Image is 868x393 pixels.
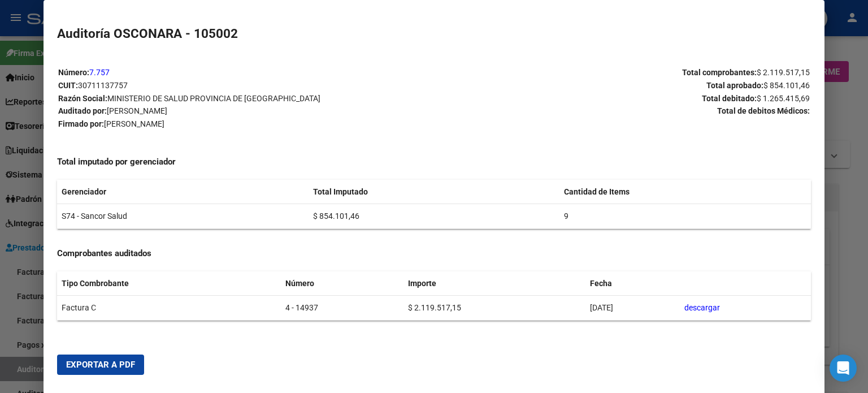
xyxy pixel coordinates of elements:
[435,92,810,105] p: Total debitado:
[107,106,167,115] span: [PERSON_NAME]
[684,303,720,312] a: descargar
[435,105,810,118] p: Total de debitos Médicos:
[763,81,810,90] span: $ 854.101,46
[58,92,433,105] p: Razón Social:
[435,66,810,79] p: Total comprobantes:
[403,271,586,296] th: Importe
[66,360,135,370] span: Exportar a PDF
[104,119,164,128] span: [PERSON_NAME]
[281,271,403,296] th: Número
[78,81,128,90] span: 30711137757
[58,105,433,118] p: Auditado por:
[57,24,811,44] h2: Auditoría OSCONARA - 105002
[89,68,110,77] a: 7.757
[585,296,680,321] td: [DATE]
[57,156,811,169] h4: Total imputado por gerenciador
[309,180,560,204] th: Total Imputado
[435,79,810,92] p: Total aprobado:
[559,204,811,229] td: 9
[57,204,309,229] td: S74 - Sancor Salud
[58,118,433,131] p: Firmado por:
[309,204,560,229] td: $ 854.101,46
[57,247,811,260] h4: Comprobantes auditados
[559,180,811,204] th: Cantidad de Items
[585,271,680,296] th: Fecha
[830,355,857,382] div: Open Intercom Messenger
[281,296,403,321] td: 4 - 14937
[757,68,810,77] span: $ 2.119.517,15
[57,271,281,296] th: Tipo Combrobante
[57,355,144,375] button: Exportar a PDF
[57,180,309,204] th: Gerenciador
[57,296,281,321] td: Factura C
[58,79,433,92] p: CUIT:
[107,94,320,103] span: MINISTERIO DE SALUD PROVINCIA DE [GEOGRAPHIC_DATA]
[757,94,810,103] span: $ 1.265.415,69
[403,296,586,321] td: $ 2.119.517,15
[58,66,433,79] p: Número:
